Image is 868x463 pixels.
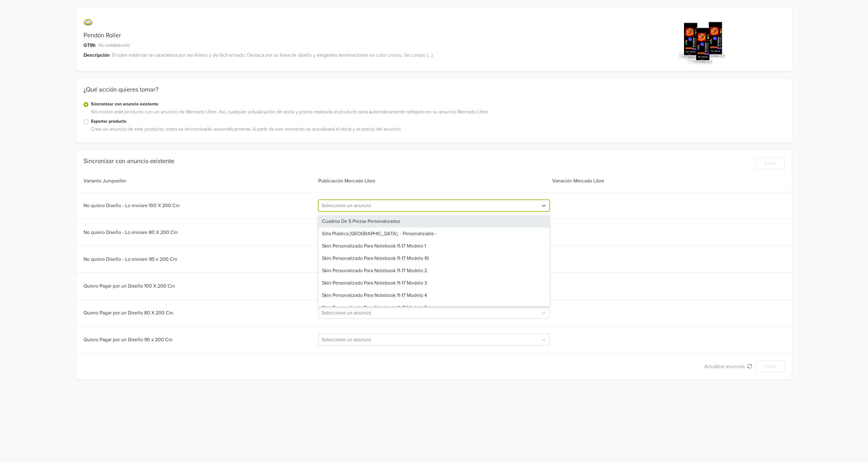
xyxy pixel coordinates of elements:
[84,51,110,59] span: Descripción
[318,215,549,227] div: Cuadros De 5 Piezas Personalizados
[551,177,784,185] div: Variación Mercado Libre
[84,202,317,209] div: No quiero Diseño - Lo enviare 100 X 200 Cm
[88,125,784,135] div: Cree un anuncio de este producto, estos se sincronizarán automáticamente. A partir de ese momento...
[317,177,551,185] div: Publicación Mercado Libre
[756,361,784,372] button: Salvar
[318,301,549,314] div: Skin Personalizado Para Notebook 11-17 Modelo 5
[756,158,784,169] button: Salvar
[318,277,549,289] div: Skin Personalizado Para Notebook 11-17 Modelo 3
[84,256,317,263] div: No quiero Diseño - Lo enviare 90 x 200 Cm
[318,227,549,240] div: Silla Plástica [GEOGRAPHIC_DATA]. - Personalizable -
[318,252,549,264] div: Skin Personalizado Para Notebook 11-17 Modelo 10
[318,240,549,252] div: Skin Personalizado Para Notebook 11-17 Modelo 1
[84,309,317,317] div: Quiero Pagar por un Diseño 80 X 200 Cm
[112,51,433,59] span: El roller estándar se caracteriza por ser liviano y de fácil armado. Destaca por su línea de dise...
[84,229,317,236] div: No quiero Diseño - Lo enviare 80 X 200 Cm
[318,264,549,277] div: Skin Personalizado Para Notebook 11-17 Modelo 2
[679,20,726,66] img: product_image
[91,101,784,108] label: Sincronizar con anuncio existente
[84,32,121,39] a: Pendón Roller
[91,118,784,125] label: Exportar producto
[318,289,549,301] div: Skin Personalizado Para Notebook 11-17 Modelo 4
[700,361,756,372] button: Actualizar anuncios
[99,42,130,49] span: No establecido
[88,108,784,118] div: Sincronice este producto con un anuncio de Mercado Libre. Así, cualquier actualización de stock y...
[84,336,317,343] div: Quiero Pagar por un Diseño 90 x 200 Cm
[84,42,96,49] span: GTIN:
[84,282,317,290] div: Quiero Pagar por un Diseño 100 X 200 Cm
[84,158,174,165] div: Sincronizar con anuncio existente
[84,177,317,185] div: Variante Jumpseller
[704,363,747,370] span: Actualizar anuncios
[76,86,792,101] div: ¿Qué acción quieres tomar?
